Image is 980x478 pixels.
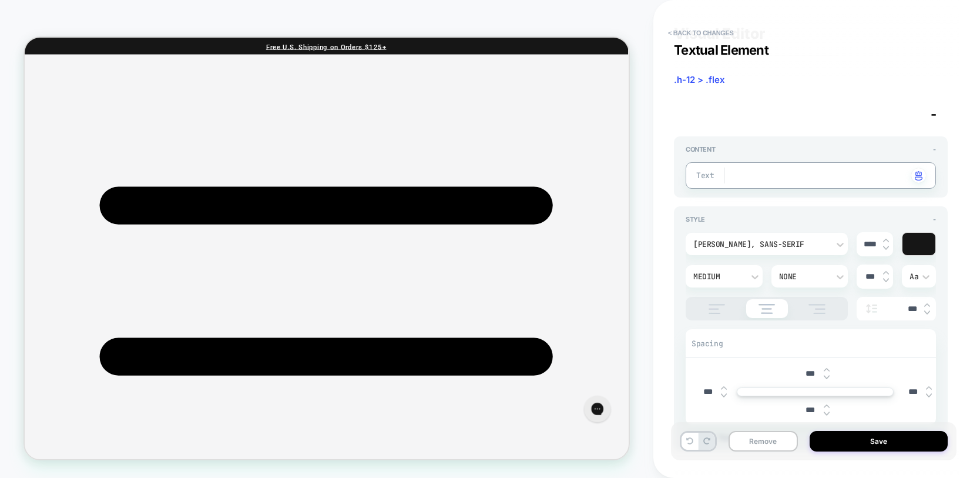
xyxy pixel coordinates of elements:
img: down [824,412,830,416]
span: - [931,106,937,122]
div: None [779,272,829,282]
img: up [926,386,932,390]
img: align text right [802,304,831,314]
img: line height [862,304,880,313]
img: down [883,278,889,283]
img: up [721,386,727,390]
img: down [883,246,889,250]
img: align text center [753,304,781,314]
span: Content [686,145,715,153]
img: down [721,393,727,398]
div: Medium [693,272,743,282]
span: - [933,215,936,223]
img: down [824,375,830,380]
img: align text left [702,304,731,314]
a: Free U.S. Shipping on Orders $125+ [323,7,483,18]
span: Text [696,171,711,180]
button: Gorgias live chat [6,4,41,39]
button: Remove [729,431,798,452]
img: up [824,367,830,372]
div: [PERSON_NAME], sans-serif [693,239,828,249]
div: Textual Element [674,42,959,58]
img: down [926,393,932,398]
img: up [824,404,830,409]
img: up [883,238,889,243]
img: up [924,303,930,307]
div: Aa [909,272,928,282]
span: .h-12 > .flex [674,74,948,86]
img: edit with ai [915,171,922,180]
span: - [933,145,936,153]
span: Style [686,215,705,223]
button: Save [810,431,948,452]
span: Spacing [692,339,723,349]
button: < Back to changes [662,24,740,42]
img: up [883,270,889,275]
img: down [924,310,930,315]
